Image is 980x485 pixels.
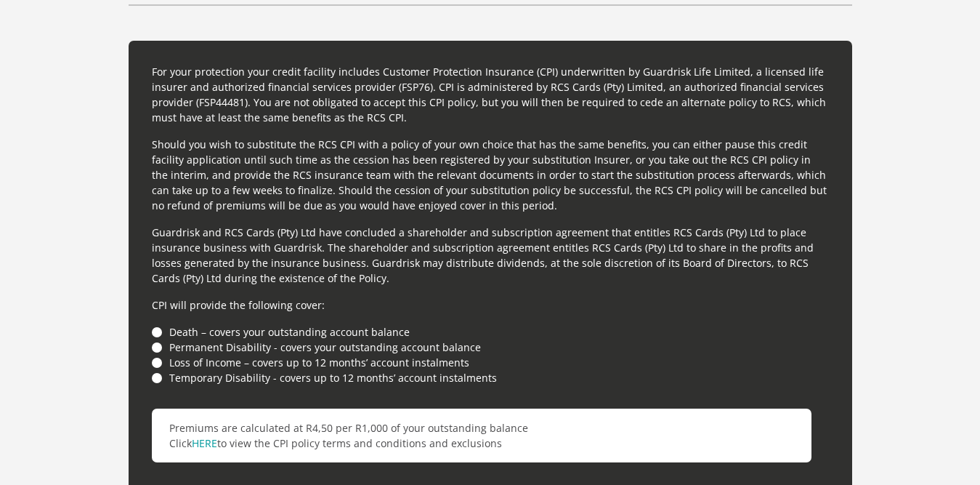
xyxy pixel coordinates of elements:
p: Premiums are calculated at R4,50 per R1,000 of your outstanding balance Click to view the CPI pol... [152,409,811,462]
a: HERE [192,436,217,450]
p: Should you wish to substitute the RCS CPI with a policy of your own choice that has the same bene... [152,137,829,213]
p: CPI will provide the following cover: [152,297,829,313]
li: Temporary Disability - covers up to 12 months’ account instalments [152,370,829,385]
li: Death – covers your outstanding account balance [152,324,829,340]
p: Guardrisk and RCS Cards (Pty) Ltd have concluded a shareholder and subscription agreement that en... [152,225,829,286]
li: Loss of Income – covers up to 12 months’ account instalments [152,355,829,370]
p: For your protection your credit facility includes Customer Protection Insurance (CPI) underwritte... [152,64,829,125]
li: Permanent Disability - covers your outstanding account balance [152,340,829,355]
